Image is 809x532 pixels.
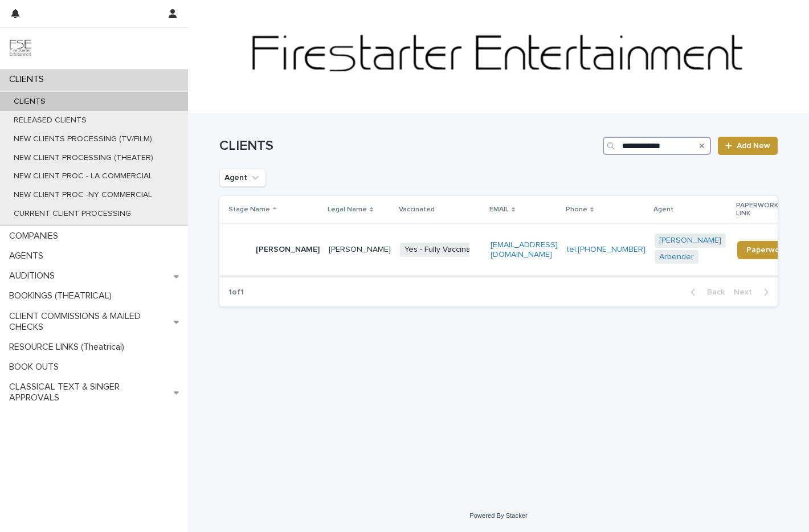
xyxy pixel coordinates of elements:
p: Vaccinated [399,203,435,216]
p: NEW CLIENT PROC -NY COMMERCIAL [5,190,161,200]
p: PAPERWORK LINK [736,199,790,220]
span: Back [700,288,725,296]
span: Yes - Fully Vaccinated [400,243,487,257]
p: AUDITIONS [5,271,64,281]
span: Add New [737,142,770,150]
button: Agent [219,169,266,187]
span: Next [734,288,759,296]
button: Back [681,287,729,297]
p: COMPANIES [5,231,67,242]
a: tel:[PHONE_NUMBER] [567,245,645,253]
a: Arbender [659,252,694,262]
p: [PERSON_NAME] [329,245,391,255]
button: Next [729,287,778,297]
p: AGENTS [5,251,52,261]
img: 9JgRvJ3ETPGCJDhvPVA5 [9,37,32,60]
a: Paperwork [737,241,796,259]
a: Powered By Stacker [469,512,527,519]
p: Stage Name [228,203,270,216]
input: Search [603,137,711,155]
p: CLIENT COMMISSIONS & MAILED CHECKS [5,311,174,333]
p: CLIENTS [5,74,53,85]
p: RELEASED CLIENTS [5,116,96,125]
p: Phone [566,203,587,216]
a: [PERSON_NAME] [659,236,721,245]
span: Paperwork [746,246,787,254]
a: [EMAIL_ADDRESS][DOMAIN_NAME] [491,241,558,259]
p: Agent [653,203,673,216]
p: EMAIL [489,203,509,216]
p: CLIENTS [5,97,55,107]
p: 1 of 1 [219,279,253,306]
p: BOOKINGS (THEATRICAL) [5,290,121,301]
p: NEW CLIENT PROCESSING (THEATER) [5,153,162,163]
p: BOOK OUTS [5,362,68,373]
p: NEW CLIENT PROC - LA COMMERCIAL [5,171,162,181]
p: CURRENT CLIENT PROCESSING [5,209,140,219]
p: NEW CLIENTS PROCESSING (TV/FILM) [5,134,161,144]
p: Legal Name [328,203,367,216]
p: CLASSICAL TEXT & SINGER APPROVALS [5,382,174,403]
p: [PERSON_NAME] [256,245,320,255]
a: Add New [718,137,778,155]
h1: CLIENTS [219,138,598,154]
p: RESOURCE LINKS (Theatrical) [5,342,133,353]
